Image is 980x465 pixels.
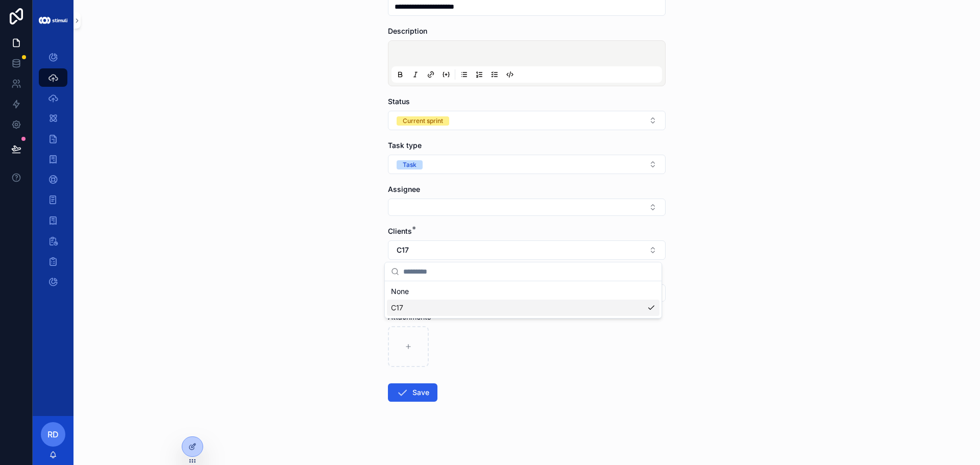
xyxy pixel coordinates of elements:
[388,155,666,174] button: Select Button
[387,283,659,300] div: None
[388,185,420,193] span: Assignee
[388,97,410,106] span: Status
[403,116,443,126] div: Current sprint
[39,17,67,23] img: App logo
[47,428,59,440] span: RD
[388,240,666,260] button: Select Button
[33,41,73,304] div: scrollable content
[388,141,422,150] span: Task type
[388,111,666,130] button: Select Button
[388,227,412,235] span: Clients
[388,27,427,35] span: Description
[391,303,403,313] span: C17
[397,245,409,255] span: C17
[388,199,666,216] button: Select Button
[403,160,416,169] div: Task
[388,383,437,402] button: Save
[385,281,661,318] div: Suggestions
